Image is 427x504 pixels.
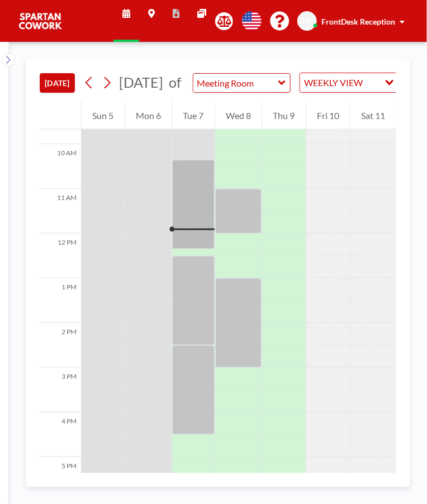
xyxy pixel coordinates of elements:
input: Search for option [367,75,378,90]
span: FrontDesk Reception [321,17,395,26]
div: 4 PM [40,412,81,457]
div: Search for option [300,73,397,92]
span: WEEKLY VIEW [302,75,366,90]
span: FR [302,16,312,26]
div: Thu 9 [262,102,306,130]
div: 1 PM [40,278,81,323]
div: Wed 8 [215,102,262,130]
div: Sun 5 [82,102,125,130]
div: Fri 10 [306,102,350,130]
div: 5 PM [40,457,81,502]
div: Sat 11 [350,102,396,130]
span: [DATE] [119,74,163,91]
img: organization-logo [18,10,63,32]
span: of [169,74,181,91]
div: 11 AM [40,189,81,234]
button: [DATE] [40,73,75,93]
div: 12 PM [40,234,81,278]
div: Mon 6 [125,102,172,130]
div: 2 PM [40,323,81,368]
input: Meeting Room [193,74,279,92]
div: 10 AM [40,144,81,189]
div: Tue 7 [172,102,215,130]
div: 3 PM [40,368,81,412]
